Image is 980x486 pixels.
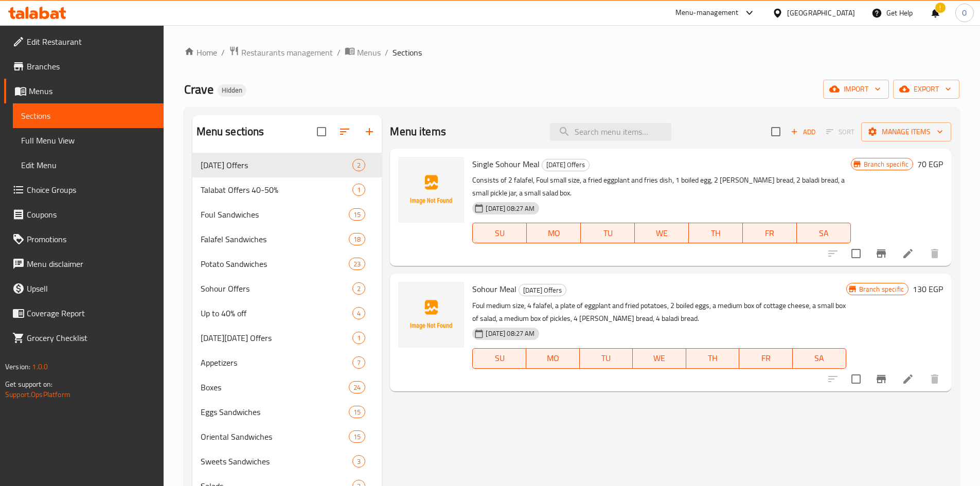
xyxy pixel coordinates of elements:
span: Sweets Sandwiches [201,455,353,467]
span: Eggs Sandwiches [201,406,349,418]
img: Sohour Meal [398,282,464,348]
span: Branch specific [860,159,913,169]
span: Coverage Report [27,307,155,319]
span: Full Menu View [21,134,155,147]
span: Choice Groups [27,184,155,196]
span: export [901,83,951,96]
h6: 130 EGP [913,282,943,296]
span: Manage items [869,125,943,138]
div: Hidden [218,84,246,97]
button: delete [922,241,947,266]
div: items [349,406,365,418]
span: MO [531,226,577,241]
div: Eggs Sandwiches15 [192,400,382,424]
div: items [352,356,365,369]
span: TH [690,351,736,366]
a: Restaurants management [229,46,333,59]
img: Single Sohour Meal [398,157,464,223]
span: 1.0.0 [32,360,48,373]
span: WE [639,226,685,241]
span: Appetizers [201,356,353,369]
div: items [349,208,365,221]
a: Edit Menu [13,153,164,177]
button: Manage items [861,122,951,141]
div: items [349,258,365,270]
span: Sections [393,46,422,59]
div: items [352,332,365,344]
span: FR [743,351,789,366]
span: SU [477,351,522,366]
div: Potato Sandwiches23 [192,251,382,276]
button: Branch-specific-item [869,241,894,266]
span: TH [693,226,739,241]
div: items [352,184,365,196]
div: items [349,381,365,393]
button: SU [472,348,526,369]
button: Branch-specific-item [869,367,894,391]
span: Select to update [845,368,867,390]
span: [DATE] Offers [542,159,589,171]
div: Potato Sandwiches [201,258,349,270]
span: [DATE] Offers [201,159,353,171]
nav: breadcrumb [184,46,959,59]
span: Menu disclaimer [27,258,155,270]
span: Crave [184,78,213,101]
span: Menus [357,46,381,59]
span: Add [789,126,817,138]
span: Talabat Offers 40-50% [201,184,353,196]
button: SA [797,223,851,243]
div: Menu-management [675,7,739,19]
span: TU [584,351,629,366]
span: [DATE][DATE] Offers [201,332,353,344]
div: Oriental Sandwiches [201,430,349,443]
span: Select section first [819,124,861,140]
div: items [352,159,365,171]
div: Boxes24 [192,375,382,400]
span: Sohour Meal [472,281,516,297]
div: Up to 40% off4 [192,301,382,326]
button: MO [527,223,581,243]
input: search [550,123,671,141]
div: Falafel Sandwiches18 [192,227,382,251]
span: Sort sections [332,119,357,144]
li: / [221,46,225,59]
span: Sections [21,110,155,122]
div: Ramadan Offers [542,159,590,171]
span: SU [477,226,523,241]
h6: 70 EGP [917,157,943,171]
a: Menus [4,79,164,103]
span: Single Sohour Meal [472,156,540,172]
span: Boxes [201,381,349,393]
div: [DATE] Offers2 [192,153,382,177]
span: Branch specific [855,284,908,294]
div: Ramadan Offers [201,159,353,171]
span: FR [747,226,793,241]
button: delete [922,367,947,391]
span: WE [637,351,682,366]
span: [DATE] 08:27 AM [482,204,539,213]
a: Coverage Report [4,301,164,326]
span: Add item [787,124,819,140]
h2: Menu items [390,124,446,139]
a: Coupons [4,202,164,227]
span: Branches [27,60,155,73]
a: Grocery Checklist [4,326,164,350]
span: 15 [349,210,365,220]
a: Support.OpsPlatform [5,388,70,401]
div: items [349,430,365,443]
span: 2 [353,160,365,170]
button: MO [526,348,580,369]
p: Foul medium size, 4 falafel, a plate of eggplant and fried potatoes, 2 boiled eggs, a medium box ... [472,299,846,325]
button: TH [689,223,743,243]
span: Get support on: [5,377,52,391]
a: Choice Groups [4,177,164,202]
span: MO [530,351,576,366]
span: 2 [353,284,365,294]
button: Add section [357,119,382,144]
span: Edit Menu [21,159,155,171]
span: Select all sections [311,121,332,142]
div: Up to 40% off [201,307,353,319]
span: O [962,7,967,19]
